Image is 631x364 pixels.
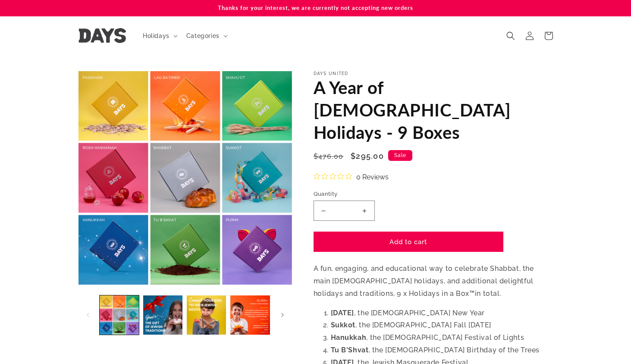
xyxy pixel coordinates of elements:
[186,32,220,40] span: Categories
[331,344,553,357] li: , the [DEMOGRAPHIC_DATA] Birthday of the Trees
[314,151,344,162] s: $476.00
[331,346,369,354] strong: Tu B'Shvat
[501,26,520,45] summary: Search
[331,321,356,329] strong: Sukkot
[351,150,384,162] span: $295.00
[230,295,270,335] button: Load image 4 in gallery view
[314,232,503,252] button: Add to cart
[78,28,126,43] img: Days United
[331,333,367,342] strong: Hanukkah
[187,295,226,335] button: Load image 3 in gallery view
[388,150,412,161] span: Sale
[331,332,553,344] li: , the [DEMOGRAPHIC_DATA] Festival of Lights
[314,71,553,76] p: Days United
[469,289,475,298] span: ™
[143,32,170,40] span: Holidays
[314,170,389,183] button: Rated 0 out of 5 stars from 0 reviews. Jump to reviews.
[331,309,355,317] strong: [DATE]
[143,295,182,335] button: Load image 2 in gallery view
[314,263,553,300] p: A fun, engaging, and educational way to celebrate Shabbat, the main [DEMOGRAPHIC_DATA] holidays, ...
[331,319,553,332] li: , the [DEMOGRAPHIC_DATA] Fall [DATE]
[331,307,553,320] li: , the [DEMOGRAPHIC_DATA] New Year
[78,71,292,337] media-gallery: Gallery Viewer
[273,305,292,324] button: Slide right
[356,170,389,183] span: 0 Reviews
[314,190,473,198] label: Quantity
[314,76,553,144] h1: A Year of [DEMOGRAPHIC_DATA] Holidays - 9 Boxes
[181,27,231,45] summary: Categories
[78,305,97,324] button: Slide left
[100,295,139,335] button: Load image 1 in gallery view
[138,27,181,45] summary: Holidays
